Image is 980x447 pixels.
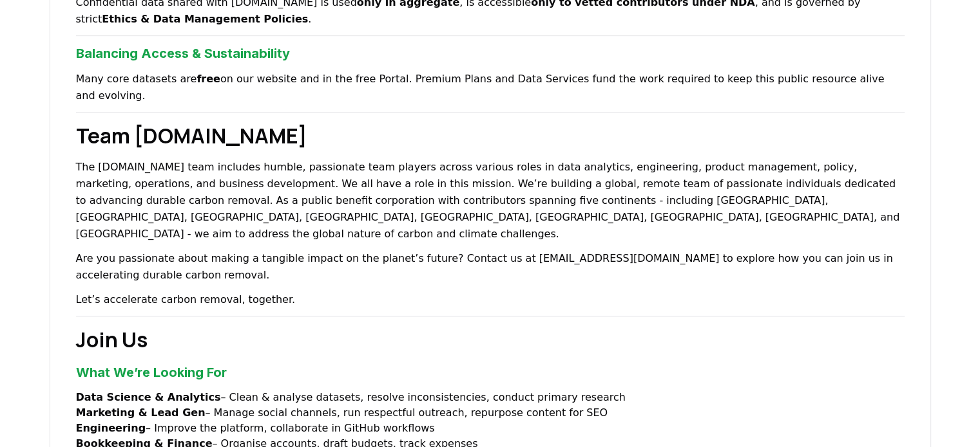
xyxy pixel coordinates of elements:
[76,391,221,403] strong: Data Science & Analytics
[197,73,220,85] strong: free
[76,159,905,242] p: The [DOMAIN_NAME] team includes humble, passionate team players across various roles in data anal...
[76,405,905,421] li: – Manage social channels, run respectful outreach, repurpose content for SEO
[76,421,905,436] li: – Improve the platform, collaborate in GitHub workflows
[76,291,905,308] p: Let’s accelerate carbon removal, together.
[76,71,905,104] p: Many core datasets are on our website and in the free Portal. Premium Plans and Data Services fun...
[76,250,905,284] p: Are you passionate about making a tangible impact on the planet’s future? Contact us at [EMAIL_AD...
[76,363,905,382] h3: What We’re Looking For
[76,324,905,355] h2: Join Us
[102,13,308,25] strong: Ethics & Data Management Policies
[76,44,905,63] h3: Balancing Access & Sustainability
[76,390,905,405] li: – Clean & analyse datasets, resolve inconsistencies, conduct primary research
[76,422,146,434] strong: Engineering
[76,406,206,419] strong: Marketing & Lead Gen
[76,120,905,151] h2: Team [DOMAIN_NAME]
